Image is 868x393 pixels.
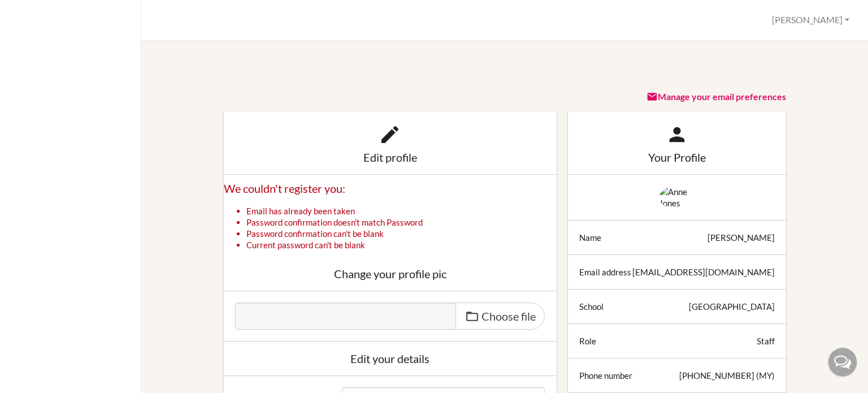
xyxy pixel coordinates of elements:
h2: We couldn't register you: [224,181,557,196]
span: Choose file [481,309,536,323]
div: Role [579,335,596,347]
div: Phone number [579,370,632,381]
div: Staff [757,335,775,347]
div: Edit your details [235,353,545,364]
li: Email has already been taken [246,205,557,217]
li: Password confirmation doesn't match Password [246,217,557,228]
div: [GEOGRAPHIC_DATA] [689,301,775,312]
li: Current password can't be blank [246,239,557,251]
button: [PERSON_NAME] [767,10,854,31]
div: [PHONE_NUMBER] (MY) [679,370,775,381]
div: [PERSON_NAME] [708,232,775,243]
div: Change your profile pic [235,268,545,279]
div: Edit profile [235,152,545,163]
div: Name [579,232,601,243]
div: Email address [579,266,631,278]
img: Anne Jones [659,186,695,209]
a: Manage your email preferences [646,91,786,102]
li: Password confirmation can't be blank [246,228,557,239]
div: [EMAIL_ADDRESS][DOMAIN_NAME] [632,266,775,278]
div: School [579,301,604,312]
div: Your Profile [579,152,775,163]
